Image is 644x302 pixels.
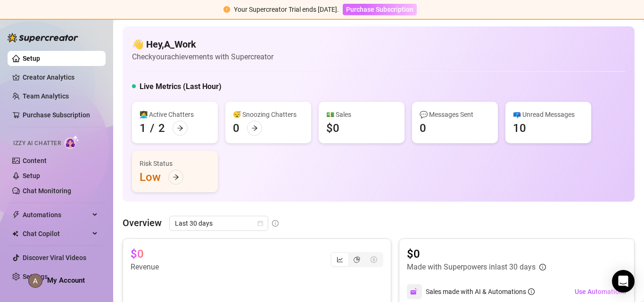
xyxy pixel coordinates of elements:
span: Use Automations [575,288,626,295]
div: 😴 Snoozing Chatters [233,109,304,120]
span: My Account [47,276,85,285]
span: Last 30 days [175,216,263,230]
div: Risk Status [140,158,210,169]
span: exclamation-circle [223,6,230,13]
div: 👩‍💻 Active Chatters [140,109,210,120]
span: dollar-circle [371,256,377,263]
h4: 👋 Hey, A_Work [132,38,273,51]
article: $0 [407,246,546,261]
span: arrow-right [251,125,258,131]
span: thunderbolt [12,211,20,219]
article: Check your achievements with Supercreator [132,51,273,63]
div: 0 [420,121,426,136]
div: 💵 Sales [326,109,397,120]
a: Setup [23,55,40,62]
span: arrow-right [177,125,183,131]
div: 1 [140,121,146,136]
span: Chat Copilot [23,226,90,241]
span: info-circle [272,220,279,227]
img: svg%3e [410,287,419,296]
div: 10 [513,121,526,136]
img: logo-BBDzfeDw.svg [8,33,78,42]
span: calendar [257,220,263,226]
img: Chat Copilot [12,230,18,237]
img: ACg8ocINSfkJbrvCeRL9lNnCrQNu8fW17aHutyFP_WxrD7cjxkz2BQ=s96-c [29,274,42,287]
button: Use Automations [574,284,627,299]
span: line-chart [337,256,343,263]
div: segmented control [330,252,383,267]
div: 📪 Unread Messages [513,109,584,120]
a: Chat Monitoring [23,187,71,195]
div: 2 [158,121,165,136]
span: Automations [23,207,90,222]
article: Made with Superpowers in last 30 days [407,261,536,273]
article: $0 [131,246,144,261]
span: pie-chart [354,256,360,263]
div: Sales made with AI & Automations [426,286,535,297]
h5: Live Metrics (Last Hour) [140,81,222,92]
span: Your Supercreator Trial ends [DATE]. [234,6,339,13]
button: Purchase Subscription [343,4,417,15]
a: Purchase Subscription [23,111,90,119]
a: Discover Viral Videos [23,254,86,261]
article: Overview [123,216,162,230]
div: 0 [233,121,239,136]
a: Settings [23,273,48,280]
a: Purchase Subscription [343,6,417,13]
span: info-circle [539,264,546,270]
a: Setup [23,172,40,180]
div: Open Intercom Messenger [612,270,635,293]
span: arrow-right [173,174,179,180]
article: Revenue [131,261,159,273]
img: AI Chatter [65,135,79,149]
div: 💬 Messages Sent [420,109,490,120]
a: Content [23,157,47,164]
div: $0 [326,121,339,136]
a: Creator Analytics [23,70,98,85]
span: info-circle [528,288,535,295]
a: Team Analytics [23,92,69,100]
span: Purchase Subscription [346,6,413,13]
span: Izzy AI Chatter [13,139,61,148]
